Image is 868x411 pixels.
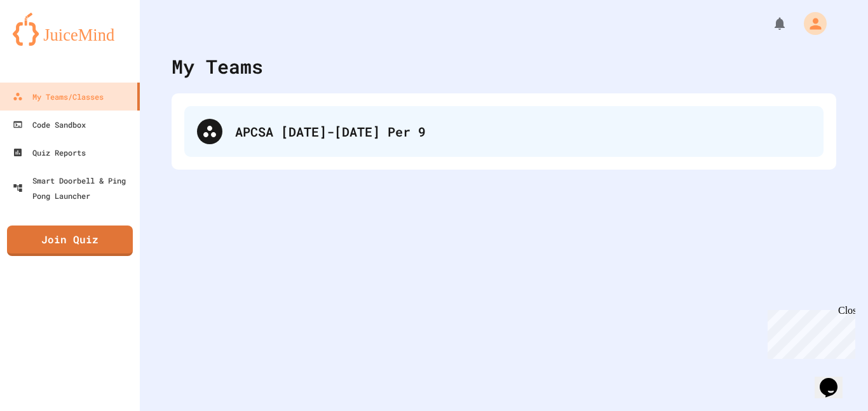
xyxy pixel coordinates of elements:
div: Chat with us now!Close [5,5,88,81]
img: logo-orange.svg [13,13,127,46]
div: My Teams [172,52,263,81]
a: Join Quiz [7,226,133,256]
div: Smart Doorbell & Ping Pong Launcher [13,173,135,203]
div: APCSA [DATE]-[DATE] Per 9 [184,106,824,157]
div: Quiz Reports [13,145,86,160]
iframe: chat widget [763,305,855,359]
iframe: chat widget [815,360,855,398]
div: Code Sandbox [13,117,86,132]
div: APCSA [DATE]-[DATE] Per 9 [235,122,811,141]
div: My Account [790,9,830,38]
div: My Teams/Classes [13,89,104,104]
div: My Notifications [749,13,790,34]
